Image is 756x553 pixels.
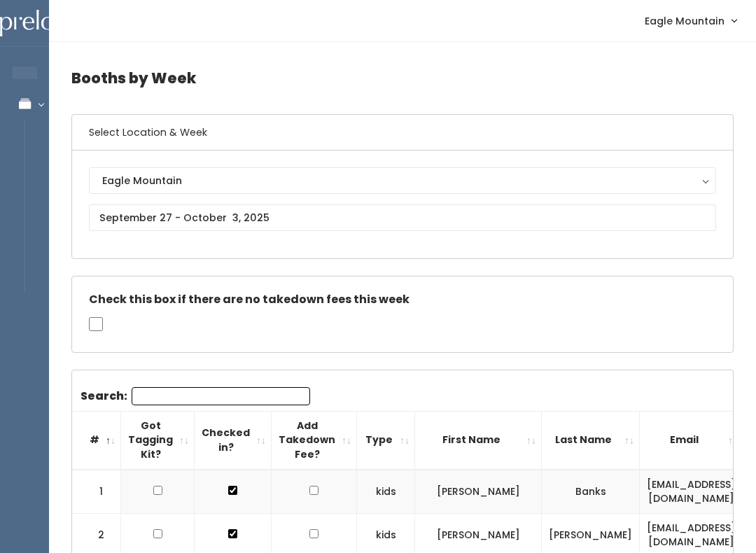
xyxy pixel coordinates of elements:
[357,411,415,469] th: Type: activate to sort column ascending
[195,411,272,469] th: Checked in?: activate to sort column ascending
[357,470,415,514] td: kids
[72,115,733,150] h6: Select Location & Week
[542,470,640,514] td: Banks
[89,167,716,194] button: Eagle Mountain
[89,293,716,306] h5: Check this box if there are no takedown fees this week
[415,411,542,469] th: First Name: activate to sort column ascending
[121,411,195,469] th: Got Tagging Kit?: activate to sort column ascending
[645,13,724,29] span: Eagle Mountain
[72,411,121,469] th: #: activate to sort column descending
[631,6,750,36] a: Eagle Mountain
[102,173,703,188] div: Eagle Mountain
[640,411,743,469] th: Email: activate to sort column ascending
[72,470,121,514] td: 1
[89,204,716,231] input: September 27 - October 3, 2025
[80,387,310,405] label: Search:
[415,470,542,514] td: [PERSON_NAME]
[71,59,734,97] h4: Booths by Week
[640,470,743,514] td: [EMAIL_ADDRESS][DOMAIN_NAME]
[542,411,640,469] th: Last Name: activate to sort column ascending
[272,411,357,469] th: Add Takedown Fee?: activate to sort column ascending
[132,387,310,405] input: Search:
